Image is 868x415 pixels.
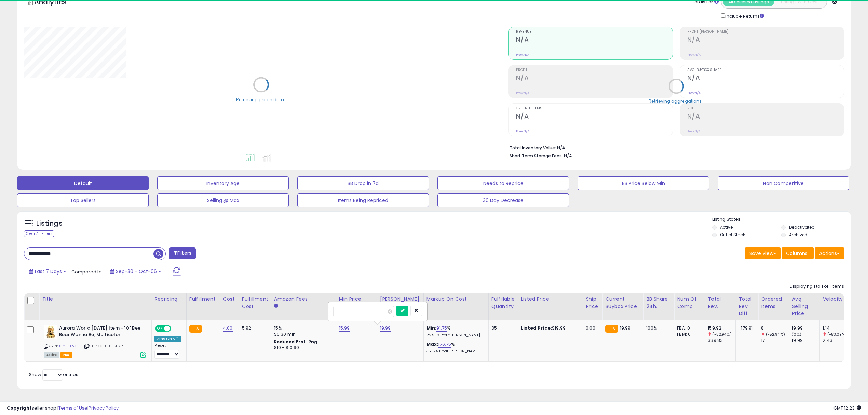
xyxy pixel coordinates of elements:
button: Items Being Repriced [297,193,429,207]
a: 176.75 [438,341,451,348]
div: Fulfillable Quantity [491,296,515,310]
span: All listings currently available for purchase on Amazon [44,352,59,358]
button: BB Drop in 7d [297,176,429,190]
a: Privacy Policy [89,405,119,411]
div: FBM: 0 [677,331,700,337]
div: % [426,341,483,354]
div: Retrieving aggregations.. [649,98,704,104]
div: 5.92 [242,325,266,331]
label: Active [720,224,733,230]
div: Fulfillment Cost [242,296,268,310]
label: Out of Stock [720,232,745,238]
button: Inventory Age [157,176,289,190]
div: $19.99 [521,325,578,331]
div: Amazon Fees [274,296,333,303]
span: 19.99 [620,325,631,331]
div: Clear All Filters [24,230,54,237]
div: Title [42,296,149,303]
div: 8 [761,325,789,331]
div: Velocity [823,296,847,303]
span: Show: entries [29,371,78,378]
div: 19.99 [792,337,819,344]
button: Needs to Reprice [437,176,569,190]
div: Total Rev. Diff. [738,296,755,317]
span: Last 7 Days [35,268,62,275]
a: 19.99 [380,325,391,332]
div: 159.92 [708,325,735,331]
div: 0.00 [586,325,597,331]
b: Listed Price: [521,325,552,331]
div: BB Share 24h. [646,296,671,310]
div: 19.99 [792,325,819,331]
a: 4.00 [223,325,233,332]
button: Top Sellers [17,193,149,207]
div: Displaying 1 to 1 of 1 items [790,283,844,290]
b: Min: [426,325,437,331]
a: B08HLFVKDG [58,343,82,349]
b: Reduced Prof. Rng. [274,339,319,345]
div: Amazon AI * [154,336,181,342]
div: 15% [274,325,331,331]
span: Compared to: [71,269,103,275]
div: 100% [646,325,669,331]
button: Filters [169,247,196,259]
div: Avg Selling Price [792,296,817,317]
div: [PERSON_NAME] [380,296,421,303]
label: Deactivated [789,224,815,230]
div: Markup on Cost [426,296,486,303]
p: 22.95% Profit [PERSON_NAME] [426,333,483,338]
b: Aurora World [DATE] Item - 10" Bee Bear Wanna Be, Multicolor [59,325,142,339]
small: FBA [605,325,618,333]
button: Save View [745,247,781,259]
div: Num of Comp. [677,296,702,310]
small: (-52.94%) [766,332,785,337]
button: Non Competitive [718,176,849,190]
div: % [426,325,483,338]
div: 2.43 [823,337,850,344]
div: FBA: 0 [677,325,700,331]
h5: Listings [36,219,63,228]
a: 91.75 [436,325,447,332]
small: (0%) [792,332,801,337]
div: 35 [491,325,513,331]
small: FBA [189,325,202,333]
div: 339.83 [708,337,735,344]
div: Preset: [154,343,181,359]
div: Include Returns [716,12,772,20]
div: Cost [223,296,236,303]
a: 15.99 [339,325,350,332]
div: 1.14 [823,325,850,331]
div: Listed Price [521,296,580,303]
div: Retrieving graph data.. [236,96,286,103]
div: Total Rev. [708,296,733,310]
div: 17 [761,337,789,344]
span: 2025-10-14 12:23 GMT [833,405,861,411]
span: FBA [60,352,72,358]
button: 30 Day Decrease [437,193,569,207]
a: Terms of Use [58,405,87,411]
span: | SKU: C010BEEBEAR [83,343,123,349]
th: The percentage added to the cost of goods (COGS) that forms the calculator for Min & Max prices. [423,293,488,320]
span: OFF [170,326,181,332]
div: $10 - $10.90 [274,345,331,351]
button: Actions [815,247,844,259]
span: ON [156,326,164,332]
button: Sep-30 - Oct-06 [106,266,165,277]
div: ASIN: [44,325,146,357]
p: 35.37% Profit [PERSON_NAME] [426,349,483,354]
small: (-52.94%) [712,332,731,337]
button: Default [17,176,149,190]
img: 41NZQItFwiL._SL40_.jpg [44,325,57,339]
p: Listing States: [712,216,851,223]
div: Ordered Items [761,296,786,310]
button: BB Price Below Min [578,176,709,190]
small: (-53.09%) [827,332,847,337]
button: Columns [782,247,814,259]
button: Last 7 Days [25,266,70,277]
label: Archived [789,232,808,238]
button: Selling @ Max [157,193,289,207]
span: Columns [786,250,808,257]
div: seller snap | | [7,405,119,412]
div: Fulfillment [189,296,217,303]
b: Max: [426,341,438,347]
